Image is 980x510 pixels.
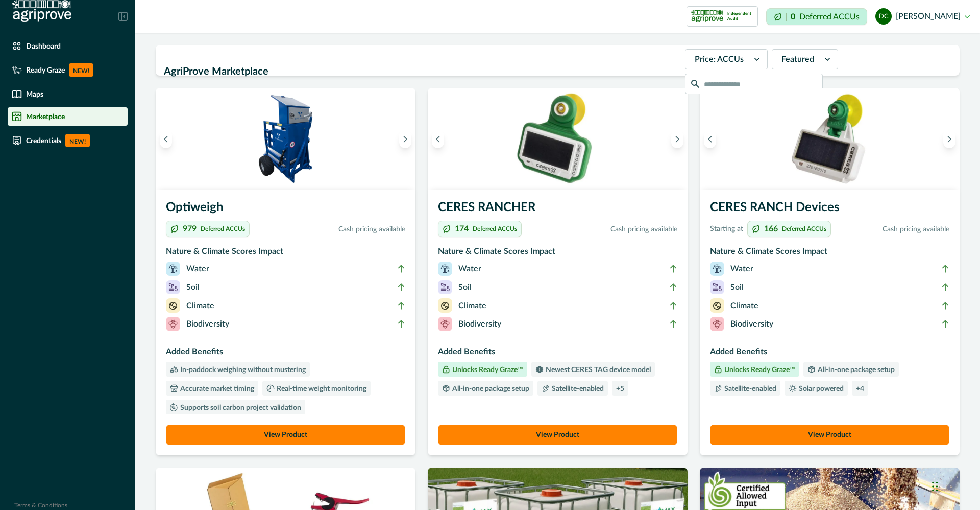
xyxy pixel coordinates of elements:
p: Climate [458,299,486,312]
p: Deferred ACCUs [201,226,245,232]
button: Previous image [432,130,444,148]
h3: Optiweigh [166,198,405,221]
p: Satellite-enabled [722,385,776,392]
p: Climate [730,299,758,312]
h3: Added Benefits [166,345,405,362]
a: Marketplace [8,107,128,126]
p: 0 [791,13,795,21]
h3: CERES RANCHER [438,198,677,221]
p: Cash pricing available [835,224,949,235]
h3: Added Benefits [438,345,677,362]
p: Water [186,263,209,275]
p: Deferred ACCUs [473,226,517,232]
button: View Product [166,425,405,445]
p: Soil [730,281,744,293]
p: Cash pricing available [526,224,677,235]
p: Water [458,263,481,275]
p: Dashboard [26,42,61,50]
p: Soil [186,281,200,293]
p: Starting at [710,224,743,235]
button: Next image [671,130,683,148]
div: Drag [932,471,938,502]
a: CredentialsNEW! [8,130,128,151]
p: In-paddock weighing without mustering [178,366,306,374]
p: Real-time weight monitoring [275,385,366,392]
h3: Added Benefits [710,345,949,362]
button: Previous image [160,130,172,148]
img: certification logo [691,8,723,25]
p: NEW! [69,63,93,77]
button: Next image [943,130,955,148]
p: Ready Graze [26,66,65,74]
button: View Product [438,425,677,445]
p: Unlocks Ready Graze™ [722,366,795,374]
img: An Optiweigh unit [156,88,415,190]
p: + 5 [616,385,624,392]
p: Satellite-enabled [550,385,604,392]
p: Newest CERES TAG device model [544,366,651,374]
p: 979 [183,225,197,233]
p: Biodiversity [458,318,501,330]
a: Dashboard [8,37,128,55]
p: All-in-one package setup [816,366,895,374]
p: Supports soil carbon project validation [178,404,301,411]
h3: CERES RANCH Devices [710,198,949,221]
p: Accurate market timing [178,385,254,392]
button: Previous image [704,130,716,148]
img: A single CERES RANCHER device [428,88,688,190]
p: Unlocks Ready Graze™ [450,366,523,374]
p: Marketplace [26,112,65,121]
iframe: Chat Widget [929,461,980,510]
a: Ready GrazeNEW! [8,59,128,81]
a: Maps [8,85,128,103]
p: Cash pricing available [254,224,405,235]
p: Water [730,263,753,275]
p: NEW! [65,134,90,147]
h2: AgriProve Marketplace [164,62,679,81]
p: Soil [458,281,472,293]
p: Deferred ACCUs [782,226,826,232]
p: Independent Audit [727,11,753,21]
p: + 4 [856,385,864,392]
button: Next image [399,130,411,148]
h3: Nature & Climate Scores Impact [166,245,405,262]
button: certification logoIndependent Audit [687,6,758,27]
button: View Product [710,425,949,445]
h3: Nature & Climate Scores Impact [438,245,677,262]
p: All-in-one package setup [450,385,529,392]
p: Maps [26,90,43,98]
p: Climate [186,299,214,312]
p: Credentials [26,136,61,145]
img: A single CERES RANCH device [700,88,960,190]
p: Biodiversity [186,318,229,330]
button: dylan cronje[PERSON_NAME] [875,4,970,29]
p: Deferred ACCUs [799,13,860,20]
p: 174 [455,225,469,233]
p: Solar powered [797,385,844,392]
p: Biodiversity [730,318,773,330]
a: Terms & Conditions [14,502,67,508]
h3: Nature & Climate Scores Impact [710,245,949,262]
p: 166 [764,225,778,233]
